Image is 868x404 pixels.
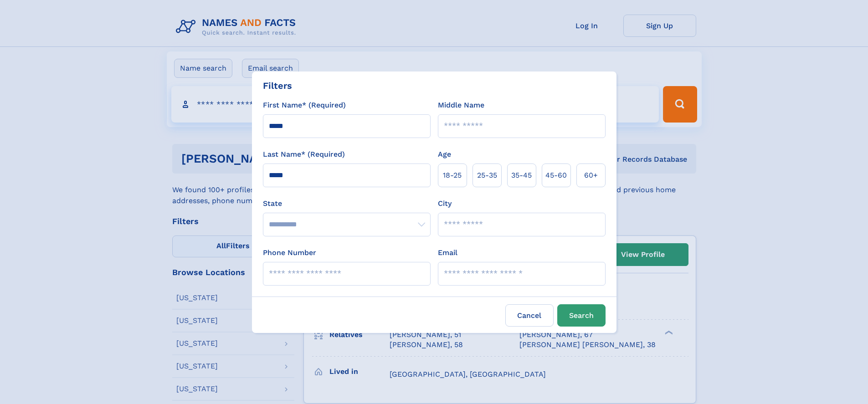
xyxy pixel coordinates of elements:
label: Age [438,149,451,160]
label: Phone Number [263,247,316,258]
div: Filters [263,79,292,92]
label: First Name* (Required) [263,100,346,111]
label: City [438,198,452,209]
span: 45‑60 [545,170,567,181]
span: 25‑35 [477,170,497,181]
label: Email [438,247,457,258]
span: 18‑25 [443,170,462,181]
label: Cancel [505,304,554,327]
label: State [263,198,431,209]
label: Middle Name [438,100,484,111]
span: 60+ [584,170,598,181]
span: 35‑45 [511,170,532,181]
button: Search [557,304,606,327]
label: Last Name* (Required) [263,149,345,160]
